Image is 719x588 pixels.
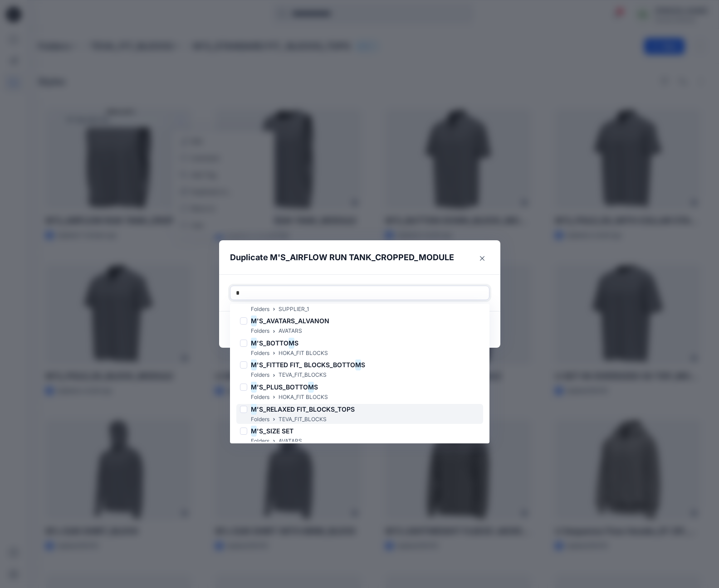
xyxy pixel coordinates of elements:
p: TEVA_FIT_BLOCKS [279,415,327,424]
span: 'S_RELAXED FIT_BLOCKS_TOPS [257,405,355,413]
span: 'S_BOTTO [257,339,289,347]
mark: M [251,337,257,349]
span: 'S_PLUS_BOTTO [257,383,308,391]
p: Folders [251,415,269,424]
button: Close [475,251,489,266]
p: HOKA_FIT BLOCKS [279,393,328,402]
mark: M [251,425,257,437]
mark: M [251,315,257,327]
p: Folders [251,437,269,446]
p: Folders [251,326,269,336]
p: Folders [251,305,269,314]
mark: M [251,403,257,415]
p: HOKA_FIT BLOCKS [279,349,328,358]
p: Folders [251,349,269,358]
span: S [314,383,318,391]
p: SUPPLIER_1 [279,305,309,314]
span: 'S_AVATARS_ALVANON [257,317,329,325]
mark: M [289,337,294,349]
p: Folders [251,393,269,402]
p: TEVA_FIT_BLOCKS [279,370,327,380]
p: AVATARS [279,437,302,446]
mark: M [355,359,361,371]
span: S [361,361,365,369]
span: S [294,339,298,347]
p: Folders [251,370,269,380]
mark: M [251,359,257,371]
mark: M [308,381,314,393]
span: 'S_SIZE SET [257,427,293,435]
mark: M [251,381,257,393]
p: AVATARS [279,326,302,336]
span: 'S_FITTED FIT_ BLOCKS_BOTTO [257,361,355,369]
p: Duplicate M'S_AIRFLOW RUN TANK_CROPPED_MODULE [230,251,454,264]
